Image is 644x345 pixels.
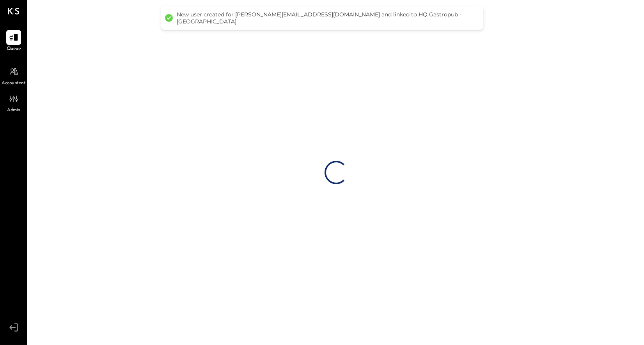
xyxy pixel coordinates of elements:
[7,46,21,53] span: Queue
[177,11,475,25] div: New user created for [PERSON_NAME][EMAIL_ADDRESS][DOMAIN_NAME] and linked to HQ Gastropub - [GEOG...
[2,80,26,87] span: Accountant
[0,64,27,87] a: Accountant
[0,91,27,114] a: Admin
[7,107,20,114] span: Admin
[0,30,27,53] a: Queue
